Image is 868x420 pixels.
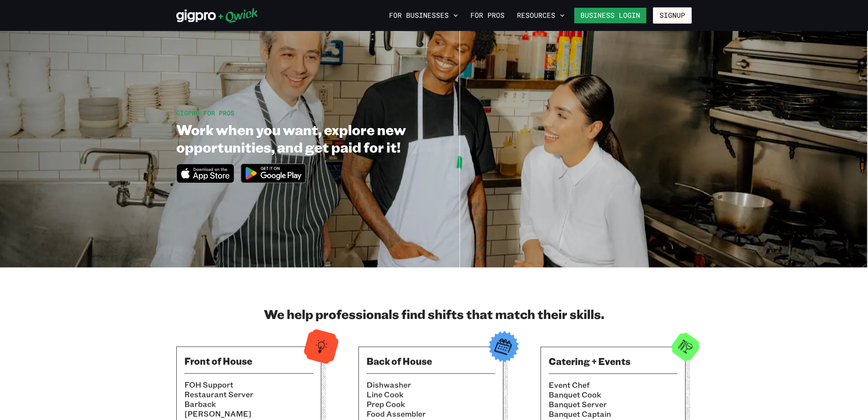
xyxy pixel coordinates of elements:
[184,380,313,389] li: FOH Support
[467,9,508,22] a: For Pros
[176,306,692,322] h2: We help professionals find shifts that match their skills.
[367,355,495,367] h3: Back of House
[184,355,313,367] h3: Front of House
[184,409,313,418] li: [PERSON_NAME]
[549,355,677,367] h3: Catering + Events
[549,409,677,419] li: Banquet Captain
[574,7,647,24] a: Business Login
[176,177,234,185] a: Download on the App Store
[176,121,486,156] h1: Work when you want, explore new opportunities, and get paid for it!
[236,159,311,188] img: Get it on Google Play
[367,380,495,390] li: Dishwasher
[367,399,495,409] li: Prep Cook
[367,409,495,419] li: Food Assembler
[514,9,568,22] button: Resources
[367,390,495,399] li: Line Cook
[653,7,692,24] button: Signup
[549,390,677,399] li: Banquet Cook
[549,380,677,390] li: Event Chef
[176,109,234,117] span: GIGPRO FOR PROS
[184,389,313,399] li: Restaurant Server
[386,9,461,22] button: For Businesses
[549,399,677,409] li: Banquet Server
[184,399,313,409] li: Barback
